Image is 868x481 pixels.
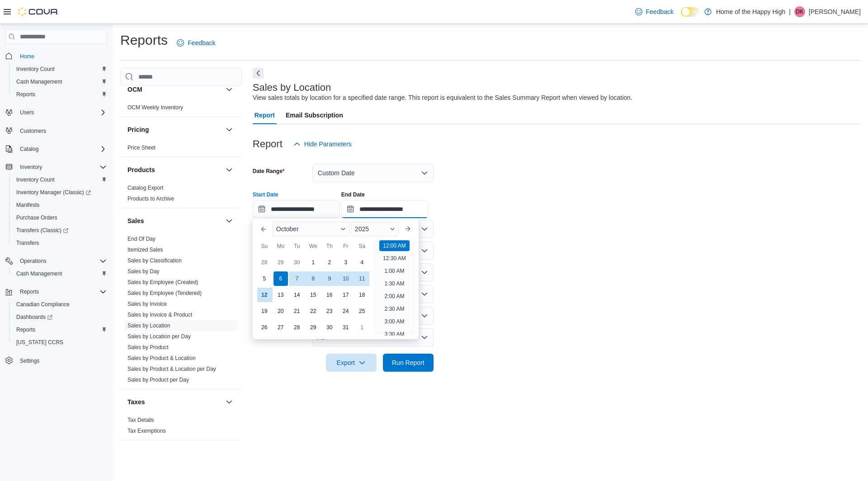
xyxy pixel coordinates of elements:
a: Sales by Classification [127,257,182,264]
span: Sales by Employee (Created) [127,279,198,286]
span: Canadian Compliance [16,301,70,308]
span: Operations [16,256,107,266]
button: Cash Management [9,75,110,88]
div: day-17 [339,288,353,302]
button: Cash Management [9,267,110,280]
button: Inventory Count [9,63,110,75]
span: Sales by Product & Location [127,355,196,362]
span: Purchase Orders [16,214,57,221]
div: day-2 [322,255,337,270]
button: Reports [9,88,110,101]
span: Transfers [13,238,107,248]
span: Transfers [16,239,39,247]
span: Inventory Manager (Classic) [16,189,91,196]
button: Reports [2,285,110,298]
button: Run Report [383,354,434,372]
span: Cash Management [13,76,107,87]
span: October [276,225,299,233]
li: 3:30 AM [381,329,408,340]
div: day-16 [322,288,337,302]
div: day-5 [257,271,272,286]
button: Custom Date [312,164,434,182]
span: Cash Management [16,270,62,277]
a: Sales by Invoice & Product [127,312,192,318]
button: Pricing [127,125,222,134]
a: Inventory Count [13,64,58,75]
a: Sales by Location per Day [127,333,191,340]
span: Inventory Count [16,176,55,183]
div: day-10 [339,271,353,286]
span: Sales by Invoice & Product [127,311,192,318]
span: Home [16,50,107,61]
input: Press the down key to enter a popover containing a calendar. Press the escape key to close the po... [253,200,340,218]
button: OCM [224,84,235,95]
a: Sales by Employee (Created) [127,279,198,285]
span: Operations [20,257,47,265]
span: Inventory Manager (Classic) [13,187,107,198]
div: day-29 [306,320,321,335]
span: Email Subscription [286,106,343,124]
div: Sales [120,233,242,389]
a: Dashboards [9,311,110,323]
span: Catalog Export [127,184,163,191]
div: day-27 [274,320,288,335]
button: [US_STATE] CCRS [9,336,110,349]
span: Reports [20,288,39,295]
button: Previous Month [256,222,271,236]
span: Transfers (Classic) [16,227,68,234]
span: Export [331,354,371,372]
div: day-28 [257,255,272,270]
button: Next month [401,222,415,236]
div: day-18 [355,288,369,302]
span: Transfers (Classic) [13,225,107,236]
div: day-8 [306,271,321,286]
span: Price Sheet [127,144,156,151]
div: day-1 [355,320,369,335]
a: Inventory Manager (Classic) [13,187,94,198]
div: Th [322,239,337,253]
span: Sales by Invoice [127,300,167,308]
h3: Pricing [127,125,149,134]
div: day-13 [274,288,288,302]
a: Tax Details [127,417,154,423]
li: 12:00 AM [379,240,410,251]
h3: Sales [127,216,144,225]
span: Feedback [188,38,215,47]
button: Users [16,107,38,118]
a: End Of Day [127,236,156,242]
nav: Complex example [5,46,107,391]
button: Sales [224,215,235,226]
div: day-20 [274,304,288,318]
button: Reports [9,323,110,336]
span: Sales by Day [127,268,160,275]
div: Mo [274,239,288,253]
li: 1:30 AM [381,278,408,289]
button: Taxes [224,397,235,407]
a: Canadian Compliance [13,299,73,310]
span: Users [20,109,34,116]
span: Inventory [16,162,107,173]
li: 2:00 AM [381,291,408,302]
button: Inventory [2,161,110,173]
span: DK [796,6,804,17]
span: Run Report [392,358,425,367]
button: OCM [127,85,222,94]
div: day-19 [257,304,272,318]
span: Itemized Sales [127,246,163,253]
div: day-28 [290,320,304,335]
li: 3:00 AM [381,316,408,327]
div: day-3 [339,255,353,270]
div: day-14 [290,288,304,302]
span: Sales by Location [127,322,170,329]
div: Button. Open the year selector. 2025 is currently selected. [351,222,399,236]
span: Sales by Employee (Tendered) [127,290,202,297]
button: Products [127,165,222,174]
div: day-9 [322,271,337,286]
span: Catalog [20,145,38,153]
div: Products [120,182,242,208]
div: day-23 [322,304,337,318]
button: Inventory [16,162,46,173]
a: Products to Archive [127,196,174,202]
span: Dashboards [16,313,52,321]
